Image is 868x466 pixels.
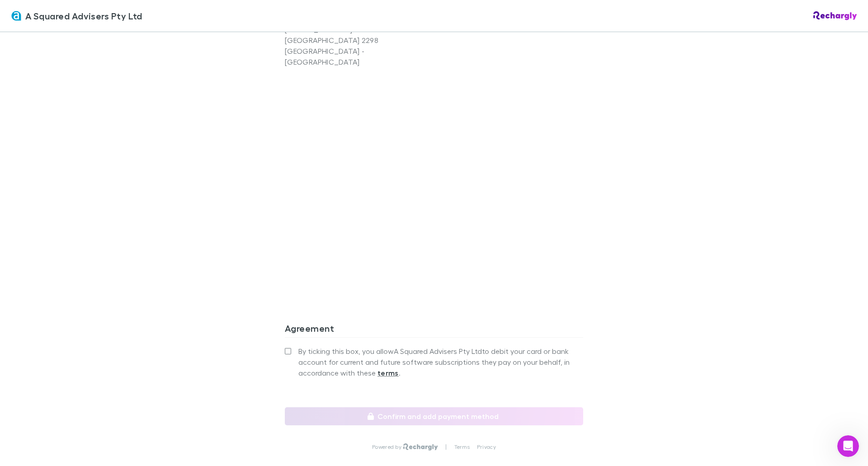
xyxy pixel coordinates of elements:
img: A Squared Advisers Pty Ltd's Logo [11,10,22,21]
h3: Agreement [285,323,583,337]
img: Rechargly Logo [813,11,857,20]
a: Terms [454,443,470,451]
p: | [445,443,447,451]
img: Rechargly Logo [403,443,438,451]
iframe: Secure address input frame [283,73,585,281]
p: [GEOGRAPHIC_DATA] 2298 [285,35,434,46]
p: Powered by [372,443,403,451]
p: [GEOGRAPHIC_DATA] - [GEOGRAPHIC_DATA] [285,46,434,67]
strong: terms [377,368,399,377]
button: Confirm and add payment method [285,407,583,425]
span: By ticking this box, you allow A Squared Advisers Pty Ltd to debit your card or bank account for ... [298,346,583,378]
span: A Squared Advisers Pty Ltd [25,9,142,23]
a: Privacy [477,443,496,451]
iframe: Intercom live chat [837,435,859,457]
